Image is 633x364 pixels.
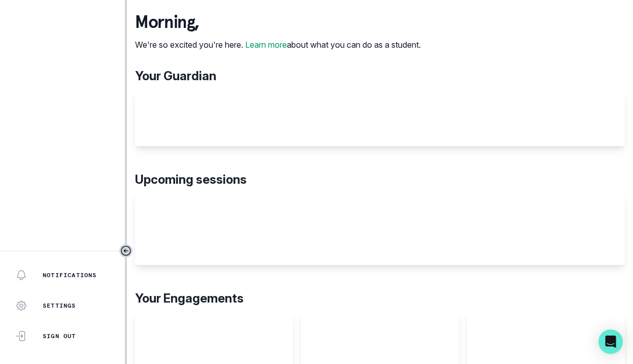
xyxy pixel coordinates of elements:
[43,332,76,340] p: Sign Out
[43,302,76,310] p: Settings
[43,271,97,279] p: Notifications
[135,289,625,308] p: Your Engagements
[135,67,625,85] p: Your Guardian
[598,329,623,354] div: Open Intercom Messenger
[135,39,421,51] p: We're so excited you're here. about what you can do as a student.
[135,171,625,189] p: Upcoming sessions
[119,244,132,257] button: Toggle sidebar
[245,40,287,50] a: Learn more
[135,12,421,32] p: morning ,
